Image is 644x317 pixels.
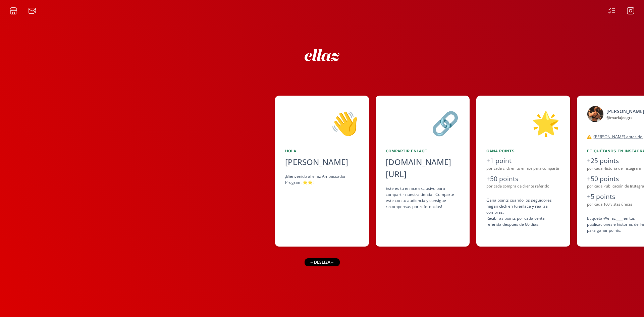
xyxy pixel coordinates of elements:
div: Gana points [486,148,560,154]
div: 🔗 [386,106,460,140]
div: ¡Bienvenido al ellaz Ambassador Program ⭐️⭐️! [285,173,359,186]
div: por cada click en tu enlace para compartir [486,166,560,171]
div: Este es tu enlace exclusivo para compartir nuestra tienda. ¡Comparte este con tu audiencia y cons... [386,186,460,210]
div: Hola [285,148,359,154]
img: 525050199_18512760718046805_4512899896718383322_n.jpg [587,106,604,122]
img: ew9eVGDHp6dD [305,49,340,61]
div: +50 points [486,174,560,184]
div: +1 point [486,156,560,166]
div: Compartir Enlace [386,148,460,154]
div: ← desliza → [305,258,340,266]
div: [PERSON_NAME] [285,156,359,168]
div: por cada compra de cliente referido [486,183,560,189]
div: [DOMAIN_NAME][URL] [386,156,460,180]
div: 🌟 [486,106,560,140]
div: Gana points cuando los seguidores hagan click en tu enlace y realiza compras . Recibirás points p... [486,197,560,227]
div: 👋 [285,106,359,140]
